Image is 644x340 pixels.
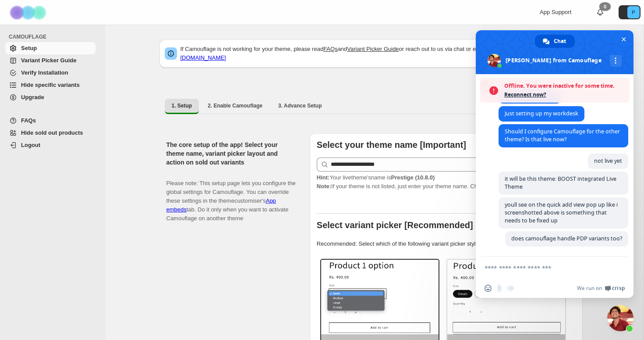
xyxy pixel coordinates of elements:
[485,264,605,272] textarea: Compose your message...
[21,129,83,136] span: Hide sold out products
[540,9,571,15] span: App Support
[278,102,322,109] span: 3. Advance Setup
[5,115,96,127] a: FAQs
[5,42,96,54] a: Setup
[504,90,625,99] span: Reconnect now?
[594,157,622,165] span: not live yet
[505,128,620,143] span: Should I configure Camouflage for the other theme? Is that live now?
[485,285,492,292] span: Insert an emoji
[504,82,625,90] span: Offline. You were inactive for some time.
[505,110,578,117] span: Just setting up my workdesk
[317,174,330,181] strong: Hint:
[347,46,399,52] a: Variant Picker Guide
[5,54,96,67] a: Variant Picker Guide
[505,175,616,190] span: it will be this theme: BOOST integrated Live Theme
[554,35,566,48] span: Chat
[21,117,36,124] span: FAQs
[607,305,633,331] div: Close chat
[5,91,96,104] a: Upgrade
[323,46,338,52] a: FAQs
[599,2,611,11] div: 0
[619,35,628,44] span: Close chat
[391,174,435,181] strong: Prestige (10.8.0)
[612,285,625,292] span: Crisp
[21,45,37,51] span: Setup
[5,127,96,139] a: Hide sold out products
[166,140,296,167] h2: The core setup of the app! Select your theme name, variant picker layout and action on sold out v...
[447,260,565,334] img: Buttons / Swatches
[317,183,331,190] strong: Note:
[321,260,439,334] img: Select / Dropdowns
[21,69,68,76] span: Verify Installation
[5,139,96,151] a: Logout
[9,33,99,40] span: CAMOUFLAGE
[317,173,576,191] p: If your theme is not listed, just enter your theme name. Check to find your theme name.
[610,55,622,67] div: More channels
[511,235,622,242] span: does camouflage handle PDP variants too?
[208,102,262,109] span: 2. Enable Camouflage
[7,0,51,25] img: Camouflage
[21,142,40,148] span: Logout
[166,170,296,223] p: Please note: This setup page lets you configure the global settings for Camouflage. You can overr...
[180,45,577,62] p: If Camouflage is not working for your theme, please read and or reach out to us via chat or email:
[172,102,192,109] span: 1. Setup
[577,285,602,292] span: We run on
[21,82,80,88] span: Hide specific variants
[21,57,76,64] span: Variant Picker Guide
[596,8,605,17] a: 0
[317,140,466,150] b: Select your theme name [Important]
[577,285,625,292] a: We run onCrisp
[5,67,96,79] a: Verify Installation
[619,5,640,19] button: Avatar with initials P
[317,174,435,181] span: Your live theme's name is
[21,94,44,100] span: Upgrade
[317,220,473,230] b: Select variant picker [Recommended]
[535,35,575,48] div: Chat
[5,79,96,91] a: Hide specific variants
[505,201,618,224] span: youll see on the quick add view pop up like i screenshotted above is something that needs to be f...
[317,240,576,248] p: Recommended: Select which of the following variant picker styles match your theme.
[627,6,640,18] span: Avatar with initials P
[632,10,635,15] text: P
